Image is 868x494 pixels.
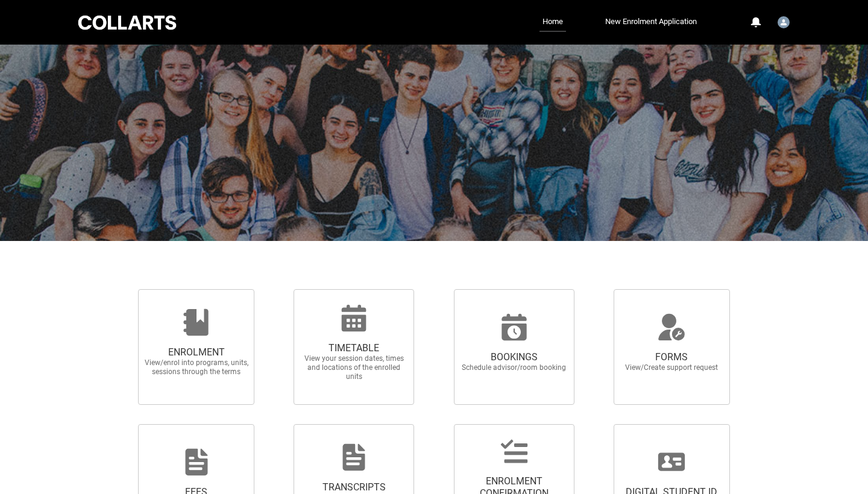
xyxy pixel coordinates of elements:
[618,363,725,372] span: View/Create support request
[301,354,407,381] span: View your session dates, times and locations of the enrolled units
[461,363,567,372] span: Schedule advisor/room booking
[618,351,725,363] span: FORMS
[301,481,407,493] span: TRANSCRIPTS
[539,13,566,32] a: Home
[461,351,567,363] span: BOOKINGS
[775,11,793,31] button: User Profile Student.jowen-h.20252857
[778,16,790,28] img: Student.jowen-h.20252857
[301,342,407,354] span: TIMETABLE
[143,346,250,358] span: ENROLMENT
[143,358,250,377] span: View/enrol into programs, units, sessions through the terms
[602,13,700,31] a: New Enrolment Application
